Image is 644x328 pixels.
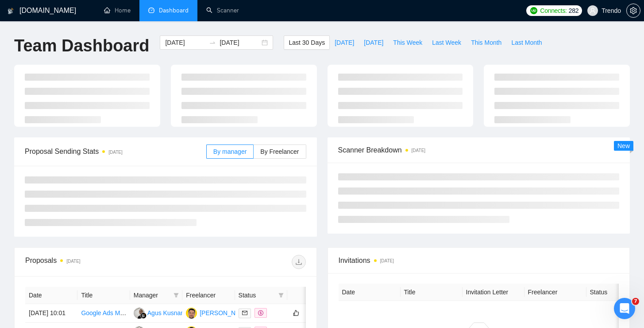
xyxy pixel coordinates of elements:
[174,293,179,298] span: filter
[260,148,299,155] span: By Freelancer
[338,144,620,156] span: Scanner Breakdown
[165,38,205,47] input: Start date
[304,308,315,318] button: dislike
[134,309,193,316] a: AKAgus Kusnandar
[25,287,77,304] th: Date
[182,287,235,304] th: Freelancer
[530,7,537,14] img: upwork-logo.png
[8,4,14,18] img: logo
[427,35,466,50] button: Last Week
[209,39,216,46] span: to
[284,35,330,50] button: Last 30 Days
[242,310,247,316] span: mail
[200,308,251,318] div: [PERSON_NAME]
[339,255,619,266] span: Invitations
[220,38,260,47] input: End date
[239,290,275,300] span: Status
[330,35,359,50] button: [DATE]
[25,255,166,269] div: Proposals
[209,39,216,46] span: swap-right
[401,284,463,301] th: Title
[77,304,130,323] td: Google Ads Manager for Full-Time Position Serbia or Ex YU
[66,259,80,264] time: [DATE]
[277,289,285,302] span: filter
[289,38,325,47] span: Last 30 Days
[258,310,263,316] span: dollar
[380,258,394,263] time: [DATE]
[172,289,181,302] span: filter
[511,38,542,47] span: Last Month
[148,7,154,13] span: dashboard
[339,284,401,301] th: Date
[412,148,425,153] time: [DATE]
[293,309,299,316] span: like
[25,146,206,157] span: Proposal Sending Stats
[506,35,547,50] button: Last Month
[213,148,247,155] span: By manager
[104,7,131,14] a: homeHome
[206,7,239,14] a: searchScanner
[632,298,639,305] span: 7
[134,290,170,300] span: Manager
[614,298,635,319] iframe: Intercom live chat
[14,35,149,56] h1: Team Dashboard
[617,142,630,149] span: New
[134,308,145,319] img: AK
[590,8,596,14] span: user
[466,35,506,50] button: This Month
[569,6,578,16] span: 282
[463,284,524,301] th: Invitation Letter
[108,150,122,155] time: [DATE]
[364,38,383,47] span: [DATE]
[432,38,461,47] span: Last Week
[130,287,182,304] th: Manager
[359,35,388,50] button: [DATE]
[291,308,301,318] button: like
[626,4,640,18] button: setting
[278,293,284,298] span: filter
[186,308,197,319] img: VB
[393,38,422,47] span: This Week
[147,308,193,318] div: Agus Kusnandar
[186,309,251,316] a: VB[PERSON_NAME]
[626,7,640,14] a: setting
[540,6,567,16] span: Connects:
[81,309,292,316] a: Google Ads Manager for Full-Time Position [GEOGRAPHIC_DATA] or Ex YU
[388,35,427,50] button: This Week
[159,7,189,14] span: Dashboard
[524,284,586,301] th: Freelancer
[471,38,501,47] span: This Month
[140,312,147,319] img: gigradar-bm.png
[627,7,640,14] span: setting
[77,287,130,304] th: Title
[25,304,77,323] td: [DATE] 10:01
[335,38,354,47] span: [DATE]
